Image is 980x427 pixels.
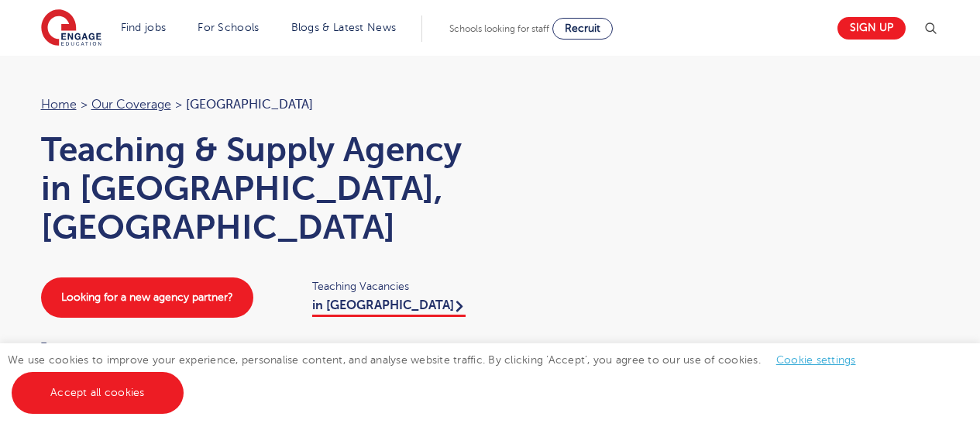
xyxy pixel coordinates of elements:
a: Looking for a new agency partner? [41,277,253,318]
span: We use cookies to improve your experience, personalise content, and analyse website traffic. By c... [8,354,872,398]
span: Teaching Vacancies [312,277,475,295]
span: Recruit [565,22,600,34]
span: > [81,98,88,112]
a: Our coverage [91,98,171,112]
a: 0113 323 7633 [41,339,213,363]
span: > [175,98,182,112]
a: in [GEOGRAPHIC_DATA] [312,298,466,317]
nav: breadcrumb [41,95,475,115]
a: Find jobs [121,22,167,33]
a: Home [41,98,77,112]
a: For Schools [198,22,259,33]
a: Recruit [552,18,613,40]
a: Sign up [837,17,906,40]
span: [GEOGRAPHIC_DATA] [186,98,313,112]
a: Accept all cookies [12,372,184,414]
img: Engage Education [41,9,101,48]
a: Blogs & Latest News [291,22,397,33]
span: Schools looking for staff [449,23,549,34]
h1: Teaching & Supply Agency in [GEOGRAPHIC_DATA], [GEOGRAPHIC_DATA] [41,130,475,246]
a: Cookie settings [776,354,856,366]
